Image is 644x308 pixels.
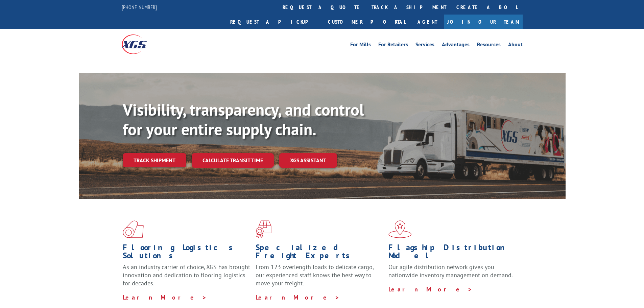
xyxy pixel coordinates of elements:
[415,42,434,49] a: Services
[411,15,444,29] a: Agent
[123,220,144,238] img: xgs-icon-total-supply-chain-intelligence-red
[508,42,523,49] a: About
[388,243,516,263] h1: Flagship Distribution Model
[350,42,371,49] a: For Mills
[123,293,207,301] a: Learn More >
[256,293,340,301] a: Learn More >
[123,243,251,263] h1: Flooring Logistics Solutions
[477,42,501,49] a: Resources
[123,153,186,167] a: Track shipment
[388,263,513,279] span: Our agile distribution network gives you nationwide inventory management on demand.
[256,243,383,263] h1: Specialized Freight Experts
[123,99,364,140] b: Visibility, transparency, and control for your entire supply chain.
[192,153,274,168] a: Calculate transit time
[256,220,271,238] img: xgs-icon-focused-on-flooring-red
[442,42,470,49] a: Advantages
[444,15,523,29] a: Join Our Team
[122,4,157,10] a: [PHONE_NUMBER]
[279,153,337,168] a: XGS ASSISTANT
[225,15,323,29] a: Request a pickup
[323,15,411,29] a: Customer Portal
[256,263,383,293] p: From 123 overlength loads to delicate cargo, our experienced staff knows the best way to move you...
[378,42,408,49] a: For Retailers
[123,263,250,287] span: As an industry carrier of choice, XGS has brought innovation and dedication to flooring logistics...
[388,220,412,238] img: xgs-icon-flagship-distribution-model-red
[388,285,473,293] a: Learn More >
